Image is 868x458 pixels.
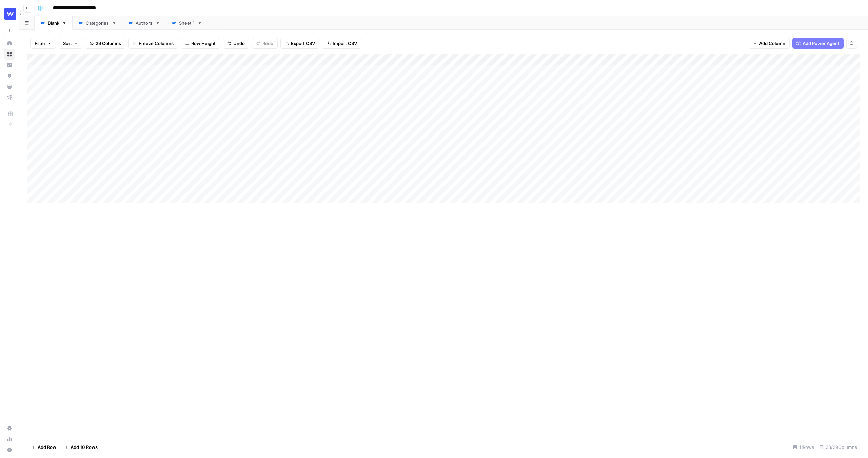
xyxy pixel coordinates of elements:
button: Undo [223,38,249,49]
button: 29 Columns [85,38,125,49]
button: Redo [252,38,278,49]
button: Add Row [27,442,60,453]
a: Blank [35,16,73,30]
a: Usage [4,434,15,444]
a: Categories [73,16,122,30]
button: Row Height [181,38,220,49]
button: Freeze Columns [128,38,178,49]
div: Sheet 1 [179,20,195,26]
button: Help + Support [4,444,15,455]
span: Undo [233,40,245,47]
span: Add 10 Rows [71,444,98,451]
span: Sort [63,40,72,47]
span: Export CSV [291,40,315,47]
span: Filter [35,40,45,47]
div: 23/29 Columns [817,442,860,453]
span: Redo [262,40,273,47]
button: Add Column [749,38,790,49]
span: Row Height [191,40,216,47]
a: Opportunities [4,70,15,81]
img: Webflow Logo [4,8,16,20]
button: Workspace: Webflow [4,5,15,22]
div: Categories [86,20,109,26]
a: Authors [122,16,166,30]
a: Home [4,38,15,49]
button: Sort [59,38,82,49]
a: Flightpath [4,92,15,103]
span: Import CSV [333,40,357,47]
button: Add 10 Rows [60,442,102,453]
button: Import CSV [322,38,361,49]
span: 29 Columns [96,40,121,47]
span: Add Column [759,40,785,47]
a: Sheet 1 [166,16,208,30]
div: Blank [48,20,59,26]
a: Your Data [4,81,15,92]
span: Add Power Agent [803,40,840,47]
span: Freeze Columns [139,40,174,47]
span: Add Row [38,444,56,451]
div: 11 Rows [790,442,817,453]
button: Add Power Agent [792,38,844,49]
a: Insights [4,60,15,70]
button: Filter [30,38,56,49]
a: Settings [4,423,15,434]
div: Authors [136,20,153,26]
a: Browse [4,49,15,60]
button: Export CSV [280,38,319,49]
